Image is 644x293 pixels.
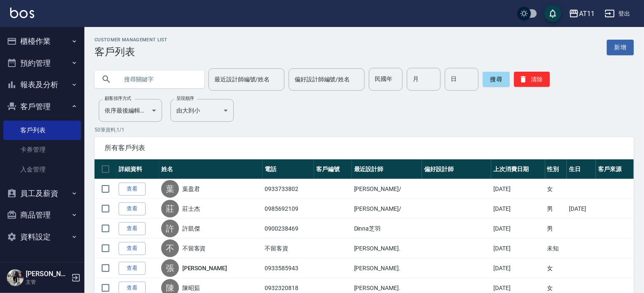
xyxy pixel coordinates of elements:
[119,242,146,255] a: 查看
[182,204,200,213] a: 莊士杰
[567,159,596,179] th: 生日
[176,95,194,102] label: 呈現順序
[3,226,81,248] button: 資料設定
[491,219,545,239] td: [DATE]
[352,199,422,219] td: [PERSON_NAME]/
[95,126,634,134] p: 50 筆資料, 1 / 1
[95,46,168,58] h3: 客戶列表
[182,244,206,253] a: 不留客資
[119,262,146,275] a: 查看
[491,239,545,258] td: [DATE]
[352,219,422,239] td: Dinna芝羽
[26,278,69,286] p: 主管
[118,68,198,91] input: 搜尋關鍵字
[3,74,81,96] button: 報表及分析
[3,183,81,204] button: 員工及薪資
[3,160,81,179] a: 入金管理
[544,5,561,22] button: save
[182,224,200,233] a: 許凱傑
[119,202,146,215] a: 查看
[352,159,422,179] th: 最近設計師
[159,159,263,179] th: 姓名
[491,258,545,278] td: [DATE]
[483,72,510,87] button: 搜尋
[3,96,81,118] button: 客戶管理
[182,284,200,292] a: 陳昭茹
[119,222,146,235] a: 查看
[262,179,314,199] td: 0933733802
[3,121,81,140] a: 客戶列表
[105,95,131,102] label: 顧客排序方式
[545,199,567,219] td: 男
[566,5,598,22] button: AT11
[545,219,567,239] td: 男
[601,6,634,22] button: 登出
[262,239,314,258] td: 不留客資
[596,159,634,179] th: 客戶來源
[262,199,314,219] td: 0985692109
[314,159,352,179] th: 客戶編號
[491,159,545,179] th: 上次消費日期
[579,8,595,19] div: AT11
[3,30,81,52] button: 櫃檯作業
[182,185,200,193] a: 葉盈君
[514,72,550,87] button: 清除
[545,258,567,278] td: 女
[182,264,227,272] a: [PERSON_NAME]
[119,183,146,196] a: 查看
[422,159,491,179] th: 偏好設計師
[352,179,422,199] td: [PERSON_NAME]/
[95,37,168,43] h2: Customer Management List
[161,259,179,277] div: 張
[116,159,159,179] th: 詳細資料
[491,199,545,219] td: [DATE]
[10,8,34,18] img: Logo
[161,239,179,257] div: 不
[545,179,567,199] td: 女
[567,199,596,219] td: [DATE]
[262,219,314,239] td: 0900238469
[545,239,567,258] td: 未知
[161,200,179,218] div: 莊
[3,52,81,74] button: 預約管理
[352,258,422,278] td: [PERSON_NAME].
[607,40,634,55] a: 新增
[7,269,24,286] img: Person
[170,99,234,122] div: 由大到小
[26,270,69,278] h5: [PERSON_NAME].
[262,258,314,278] td: 0933585943
[352,239,422,258] td: [PERSON_NAME].
[545,159,567,179] th: 性別
[491,179,545,199] td: [DATE]
[3,140,81,159] a: 卡券管理
[161,180,179,198] div: 葉
[161,220,179,237] div: 許
[99,99,162,122] div: 依序最後編輯時間
[105,144,624,152] span: 所有客戶列表
[3,204,81,226] button: 商品管理
[262,159,314,179] th: 電話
